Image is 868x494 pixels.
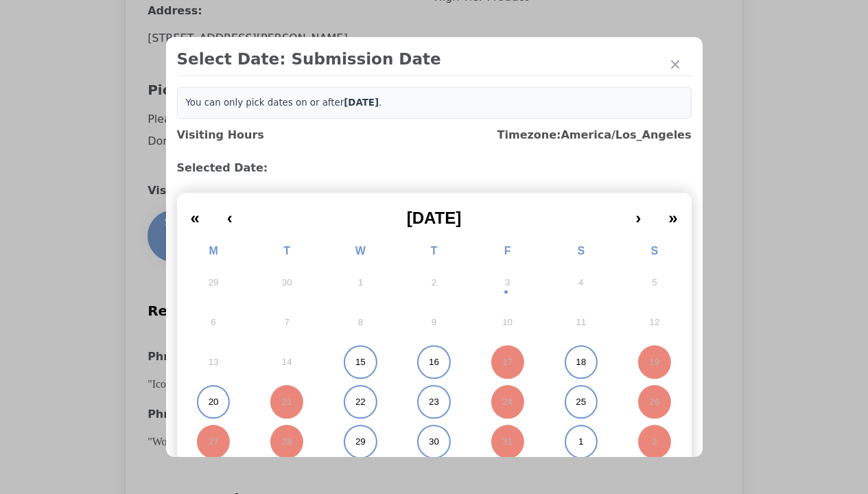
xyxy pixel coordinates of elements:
[652,277,657,289] abbr: October 5, 2025
[502,356,513,368] abbr: October 17, 2025
[618,342,691,382] button: October 19, 2025
[209,277,219,289] abbr: September 29, 2025
[324,342,397,382] button: October 15, 2025
[471,422,544,462] button: October 31, 2025
[576,396,586,408] abbr: October 25, 2025
[355,245,366,257] abbr: Wednesday
[211,316,215,329] abbr: October 6, 2025
[397,263,471,303] button: October 2, 2025
[324,263,397,303] button: October 1, 2025
[282,356,292,368] abbr: October 14, 2025
[651,245,659,257] abbr: Sunday
[358,316,363,329] abbr: October 8, 2025
[471,342,544,382] button: October 17, 2025
[429,356,439,368] abbr: October 16, 2025
[282,436,292,448] abbr: October 28, 2025
[397,303,471,342] button: October 9, 2025
[250,263,324,303] button: September 30, 2025
[618,303,691,342] button: October 12, 2025
[209,356,219,368] abbr: October 13, 2025
[650,316,660,329] abbr: October 12, 2025
[282,277,292,289] abbr: September 30, 2025
[544,422,618,462] button: November 1, 2025
[497,127,692,143] h3: Timezone: America/Los_Angeles
[177,303,250,342] button: October 6, 2025
[544,342,618,382] button: October 18, 2025
[213,198,246,228] button: ‹
[471,382,544,422] button: October 24, 2025
[355,396,366,408] abbr: October 22, 2025
[177,160,692,176] h3: Selected Date:
[502,396,513,408] abbr: October 24, 2025
[250,382,324,422] button: October 21, 2025
[209,245,218,257] abbr: Monday
[576,316,586,329] abbr: October 11, 2025
[177,342,250,382] button: October 13, 2025
[209,396,219,408] abbr: October 20, 2025
[177,127,264,143] h3: Visiting Hours
[618,263,691,303] button: October 5, 2025
[622,198,655,228] button: ›
[177,48,692,70] h2: Select Date: Submission Date
[209,436,219,448] abbr: October 27, 2025
[471,303,544,342] button: October 10, 2025
[429,396,439,408] abbr: October 23, 2025
[432,277,436,289] abbr: October 2, 2025
[471,263,544,303] button: October 3, 2025
[250,342,324,382] button: October 14, 2025
[576,356,586,368] abbr: October 18, 2025
[397,342,471,382] button: October 16, 2025
[177,198,213,228] button: «
[397,422,471,462] button: October 30, 2025
[177,87,692,119] div: You can only pick dates on or after .
[432,316,436,329] abbr: October 9, 2025
[650,356,660,368] abbr: October 19, 2025
[544,382,618,422] button: October 25, 2025
[407,209,462,227] span: [DATE]
[177,422,250,462] button: October 27, 2025
[285,316,290,329] abbr: October 7, 2025
[283,245,290,257] abbr: Tuesday
[397,382,471,422] button: October 23, 2025
[578,436,583,448] abbr: November 1, 2025
[246,198,622,228] button: [DATE]
[324,422,397,462] button: October 29, 2025
[544,303,618,342] button: October 11, 2025
[577,245,585,257] abbr: Saturday
[618,422,691,462] button: November 2, 2025
[502,436,513,448] abbr: October 31, 2025
[655,198,691,228] button: »
[650,396,660,408] abbr: October 26, 2025
[250,422,324,462] button: October 28, 2025
[504,245,511,257] abbr: Friday
[429,436,439,448] abbr: October 30, 2025
[502,316,513,329] abbr: October 10, 2025
[177,382,250,422] button: October 20, 2025
[652,436,657,448] abbr: November 2, 2025
[324,382,397,422] button: October 22, 2025
[324,303,397,342] button: October 8, 2025
[578,277,583,289] abbr: October 4, 2025
[355,356,366,368] abbr: October 15, 2025
[505,277,510,289] abbr: October 3, 2025
[544,263,618,303] button: October 4, 2025
[358,277,363,289] abbr: October 1, 2025
[250,303,324,342] button: October 7, 2025
[355,436,366,448] abbr: October 29, 2025
[282,396,292,408] abbr: October 21, 2025
[618,382,691,422] button: October 26, 2025
[344,97,379,108] b: [DATE]
[177,263,250,303] button: September 29, 2025
[431,245,438,257] abbr: Thursday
